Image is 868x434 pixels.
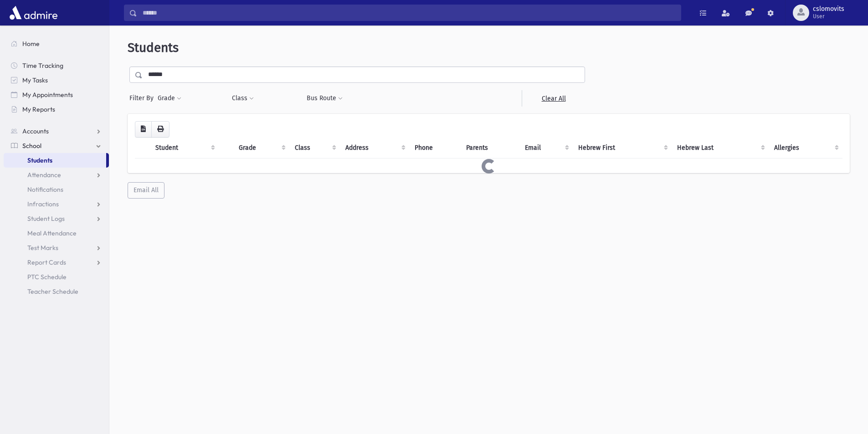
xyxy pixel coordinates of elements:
[128,40,179,55] span: Students
[27,171,61,179] span: Attendance
[27,287,78,296] span: Teacher Schedule
[769,138,842,158] th: Allergies
[150,138,219,158] th: Student
[813,5,844,13] span: cslomovits
[289,138,340,158] th: Class
[22,91,73,99] span: My Appointments
[340,138,409,158] th: Address
[27,258,66,266] span: Report Cards
[4,58,109,73] a: Time Tracking
[22,105,55,113] span: My Reports
[128,182,164,199] button: Email All
[519,138,573,158] th: Email
[4,168,109,182] a: Attendance
[4,197,109,211] a: Infractions
[22,40,40,48] span: Home
[22,61,63,70] span: Time Tracking
[27,156,52,164] span: Students
[4,153,106,168] a: Students
[4,255,109,270] a: Report Cards
[151,121,169,138] button: Print
[231,90,254,107] button: Class
[4,124,109,138] a: Accounts
[4,226,109,240] a: Meal Attendance
[22,142,41,150] span: School
[129,93,157,103] span: Filter By
[233,138,289,158] th: Grade
[4,87,109,102] a: My Appointments
[27,273,67,281] span: PTC Schedule
[4,284,109,299] a: Teacher Schedule
[573,138,671,158] th: Hebrew First
[4,102,109,117] a: My Reports
[4,240,109,255] a: Test Marks
[522,90,585,107] a: Clear All
[22,76,48,84] span: My Tasks
[22,127,49,135] span: Accounts
[813,13,844,20] span: User
[135,121,152,138] button: CSV
[7,4,60,22] img: AdmirePro
[4,138,109,153] a: School
[4,73,109,87] a: My Tasks
[4,182,109,197] a: Notifications
[672,138,769,158] th: Hebrew Last
[4,270,109,284] a: PTC Schedule
[409,138,461,158] th: Phone
[306,90,343,107] button: Bus Route
[4,36,109,51] a: Home
[27,214,65,223] span: Student Logs
[4,211,109,226] a: Student Logs
[27,185,63,194] span: Notifications
[27,229,77,237] span: Meal Attendance
[461,138,519,158] th: Parents
[137,5,681,21] input: Search
[27,244,58,252] span: Test Marks
[157,90,182,107] button: Grade
[27,200,59,208] span: Infractions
